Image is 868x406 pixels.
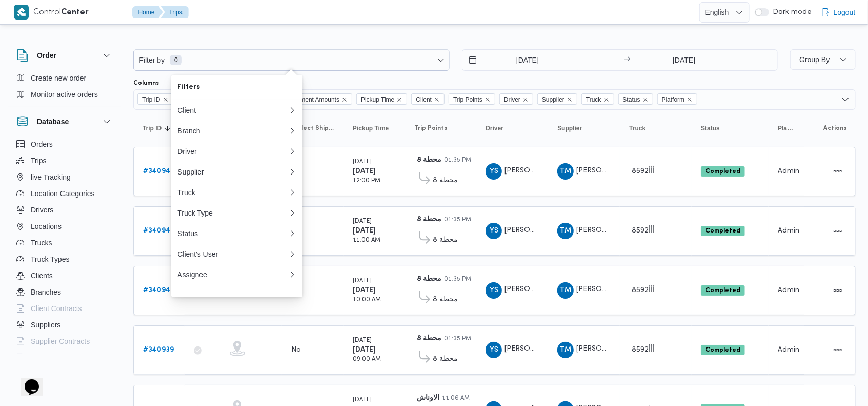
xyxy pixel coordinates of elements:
span: Supplier Contracts [31,335,90,347]
input: Press the down key to open a popover containing a calendar. [462,50,579,70]
button: Supplier [553,120,615,137]
span: محطة 8 [433,294,458,306]
span: Trip Points [414,124,447,132]
button: Drivers [12,202,117,218]
span: TM [560,282,571,299]
small: 01:35 PM [444,217,471,223]
span: Status [701,124,720,132]
button: Database [16,115,113,128]
span: [PERSON_NAME] [576,167,635,174]
div: Yasr Sameir Azaiaz Yousf [486,282,502,299]
span: Drivers [31,204,53,216]
button: live Tracking [12,169,117,185]
button: Filter by0 available filters [134,50,449,70]
button: Remove Platform from selection in this group [687,96,693,103]
b: محطة 8 [417,335,441,342]
button: Driver [481,120,543,137]
div: Status [177,229,288,238]
button: Home [132,6,163,18]
b: [DATE] [353,287,376,294]
button: Remove Pickup Time from selection in this group [396,96,402,103]
small: [DATE] [353,219,372,224]
span: Branches [31,286,61,298]
div: → [624,56,630,64]
small: 01:35 PM [444,158,471,163]
span: YS [490,223,498,239]
div: Truck Type [177,209,288,217]
button: Devices [12,350,117,366]
div: Tarq Muhammad Zghlol Said [557,163,574,180]
button: Supplier [171,162,302,182]
span: Admin [778,346,799,353]
span: TM [560,163,571,180]
span: محطة 8 [433,234,458,246]
span: Create new order [31,72,86,84]
div: No [291,345,301,355]
button: Locations [12,218,117,235]
button: Remove Trip Points from selection in this group [485,96,491,103]
span: Supplier [557,124,582,132]
b: [DATE] [353,346,376,353]
span: Admin [778,287,799,294]
span: [PERSON_NAME] [504,167,563,174]
span: Group By [799,55,830,64]
span: Trip ID; Sorted in descending order [143,124,162,132]
span: 8592أأأ [632,346,655,353]
button: Truck Types [12,251,117,267]
span: 0 available filters [170,55,182,65]
span: [PERSON_NAME] [504,286,563,293]
span: live Tracking [31,171,71,183]
button: Remove Client from selection in this group [434,96,440,103]
button: Trips [161,6,189,18]
span: Client [411,93,445,105]
span: [PERSON_NAME] [576,286,635,293]
button: Truck [625,120,687,137]
button: Remove Driver from selection in this group [522,96,529,103]
span: Trip Points [453,94,482,105]
span: Collect Shipment Amounts [263,93,352,105]
span: Filter by [138,54,166,66]
b: محطة 8 [417,276,441,282]
span: محطة 8 [433,175,458,187]
span: YS [490,163,498,180]
button: Status [697,120,763,137]
span: محطة 8 [433,353,458,365]
span: Admin [778,168,799,175]
small: 01:35 PM [444,336,471,342]
button: Supplier Contracts [12,333,117,350]
input: Press the down key to open a popover containing a calendar. [633,50,735,70]
span: Status [618,93,653,105]
button: Client's User [171,244,302,264]
span: TM [560,342,571,358]
span: Trucks [31,237,52,249]
b: [DATE] [353,168,376,175]
small: 11:06 AM [442,396,470,401]
span: Pickup Time [356,93,407,105]
button: Remove Status from selection in this group [642,96,649,103]
span: Driver [499,93,533,105]
span: Filters [177,81,296,93]
button: Location Categories [12,185,117,202]
span: Platform [657,93,698,105]
div: Client's User [177,250,288,258]
b: Completed [705,168,740,175]
button: Trucks [12,235,117,251]
button: Driver [171,141,302,162]
button: Branches [12,284,117,300]
h3: Order [37,49,56,62]
span: Supplier [537,93,577,105]
span: 8592أأأ [632,287,655,294]
div: Assignee [177,270,284,279]
a: #340939 [143,344,174,356]
span: Truck [581,93,614,105]
a: #340942 [143,165,174,178]
small: 11:00 AM [353,238,380,243]
span: Driver [504,94,520,105]
button: Truck Type [171,203,302,223]
div: Yasr Sameir Azaiaz Yousf [486,163,502,180]
b: Completed [705,287,740,294]
button: Actions [830,163,846,180]
button: Actions [830,223,846,239]
span: Supplier [542,94,564,105]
